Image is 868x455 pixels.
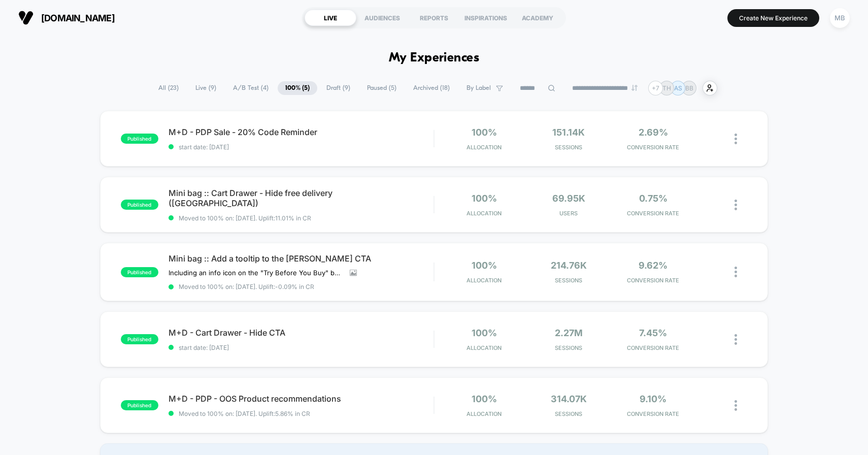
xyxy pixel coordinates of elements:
[640,394,666,404] span: 9.10%
[466,344,502,351] span: Allocation
[389,51,480,66] h1: My Experiences
[169,253,434,264] span: Mini bag :: Add a tooltip to the [PERSON_NAME] CTA
[472,193,497,204] span: 100%
[406,81,457,95] span: Archived ( 18 )
[319,81,358,95] span: Draft ( 9 )
[359,81,404,95] span: Paused ( 5 )
[529,210,608,217] span: Users
[179,214,311,222] span: Moved to 100% on: [DATE] . Uplift: 11.01% in CR
[613,210,692,217] span: CONVERSION RATE
[727,9,819,27] button: Create New Experience
[552,127,585,138] span: 151.14k
[613,410,692,417] span: CONVERSION RATE
[169,394,434,404] span: M+D - PDP - OOS Product recommendations
[685,84,693,92] p: BB
[639,127,668,138] span: 2.69%
[472,260,497,271] span: 100%
[169,143,434,151] span: start date: [DATE]
[356,10,408,26] div: AUDIENCES
[225,81,276,95] span: A/B Test ( 4 )
[408,10,460,26] div: REPORTS
[735,267,737,277] img: close
[466,84,491,92] span: By Label
[460,10,512,26] div: INSPIRATIONS
[121,134,158,144] span: published
[169,344,434,351] span: start date: [DATE]
[648,81,663,95] div: + 7
[639,328,667,338] span: 7.45%
[529,144,608,151] span: Sessions
[18,10,34,25] img: Visually logo
[830,8,850,28] div: MB
[639,193,667,204] span: 0.75%
[121,334,158,344] span: published
[662,84,671,92] p: TH
[121,200,158,210] span: published
[278,81,317,95] span: 100% ( 5 )
[121,400,158,410] span: published
[169,127,434,137] span: M+D - PDP Sale - 20% Code Reminder
[735,334,737,345] img: close
[466,277,502,284] span: Allocation
[613,344,692,351] span: CONVERSION RATE
[179,410,310,417] span: Moved to 100% on: [DATE] . Uplift: 5.86% in CR
[639,260,667,271] span: 9.62%
[613,144,692,151] span: CONVERSION RATE
[827,8,853,28] button: MB
[529,410,608,417] span: Sessions
[472,328,497,338] span: 100%
[466,410,502,417] span: Allocation
[631,85,638,91] img: end
[735,134,737,144] img: close
[735,400,737,411] img: close
[121,267,158,277] span: published
[466,144,502,151] span: Allocation
[613,277,692,284] span: CONVERSION RATE
[735,200,737,210] img: close
[552,193,585,204] span: 69.95k
[151,81,186,95] span: All ( 23 )
[529,277,608,284] span: Sessions
[555,328,583,338] span: 2.27M
[472,127,497,138] span: 100%
[188,81,224,95] span: Live ( 9 )
[305,10,356,26] div: LIVE
[169,328,434,338] span: M+D - Cart Drawer - Hide CTA
[512,10,563,26] div: ACADEMY
[551,394,587,404] span: 314.07k
[529,344,608,351] span: Sessions
[472,394,497,404] span: 100%
[41,13,115,23] span: [DOMAIN_NAME]
[169,188,434,208] span: Mini bag :: Cart Drawer - Hide free delivery ([GEOGRAPHIC_DATA])
[674,84,682,92] p: AS
[466,210,502,217] span: Allocation
[169,269,342,277] span: Including an info icon on the "Try Before You Buy" button
[551,260,587,271] span: 214.76k
[15,10,118,26] button: [DOMAIN_NAME]
[179,283,314,290] span: Moved to 100% on: [DATE] . Uplift: -0.09% in CR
